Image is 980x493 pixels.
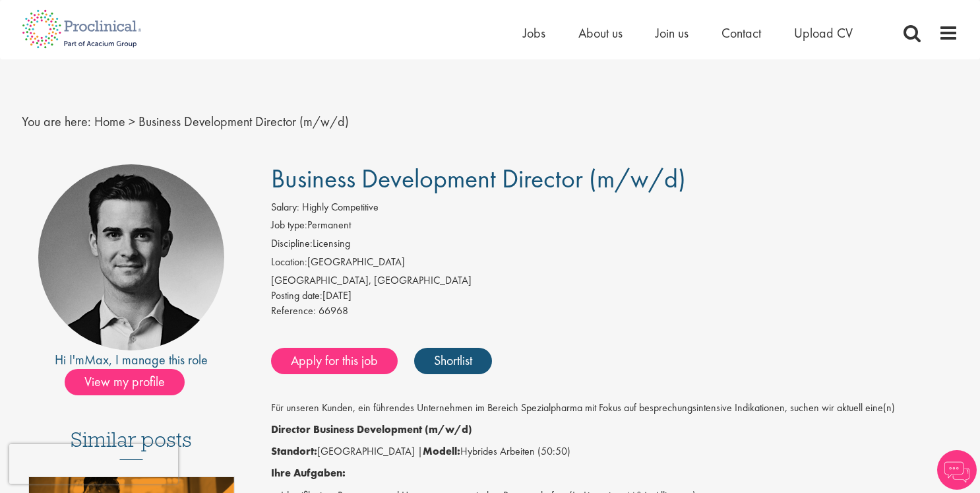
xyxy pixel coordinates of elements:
[271,218,307,233] label: Job type:
[937,450,977,490] img: Chatbot
[423,444,460,458] strong: Modell:
[9,444,178,484] iframe: reCAPTCHA
[22,350,241,370] div: Hi I'm , I manage this role
[271,200,299,215] label: Salary:
[271,236,313,251] label: Discipline:
[271,273,959,288] div: [GEOGRAPHIC_DATA], [GEOGRAPHIC_DATA]
[65,372,198,389] a: View my profile
[271,304,316,319] label: Reference:
[271,348,398,374] a: Apply for this job
[794,24,853,42] a: Upload CV
[721,24,761,42] a: Contact
[656,24,689,42] a: Join us
[271,466,346,480] strong: Ihre Aufgaben:
[271,218,959,236] li: Permanent
[38,164,224,350] img: imeage of recruiter Max Slevogt
[271,444,317,458] strong: Standort:
[271,288,322,302] span: Posting date:
[271,236,959,255] li: Licensing
[271,162,686,195] span: Business Development Director (m/w/d)
[138,113,349,130] span: Business Development Director (m/w/d)
[302,200,379,214] span: Highly Competitive
[22,113,91,130] span: You are here:
[319,304,348,317] span: 66968
[523,24,545,42] a: Jobs
[65,369,185,395] span: View my profile
[71,428,192,460] h3: Similar posts
[129,113,135,130] span: >
[271,422,472,436] strong: Director Business Development (m/w/d)
[414,348,492,374] a: Shortlist
[271,401,959,416] p: Für unseren Kunden, ein führendes Unternehmen im Bereich Spezialpharma mit Fokus auf besprechungs...
[271,288,959,304] div: [DATE]
[271,444,959,459] p: [GEOGRAPHIC_DATA] | Hybrides Arbeiten (50:50)
[271,255,959,273] li: [GEOGRAPHIC_DATA]
[94,113,125,130] a: breadcrumb link
[578,24,623,42] a: About us
[84,351,109,368] a: Max
[271,255,307,270] label: Location:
